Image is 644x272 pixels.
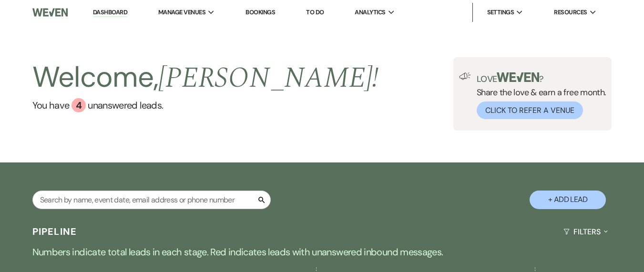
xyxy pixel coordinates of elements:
button: + Add Lead [530,191,606,209]
input: Search by name, event date, email address or phone number [32,191,271,209]
button: Click to Refer a Venue [477,101,583,119]
img: Weven Logo [32,2,68,22]
img: weven-logo-green.svg [497,72,539,82]
img: loud-speaker-illustration.svg [459,72,471,80]
h2: Welcome, [32,57,379,98]
a: Bookings [245,8,275,16]
h3: Pipeline [32,225,77,238]
button: Filters [560,219,612,244]
a: Dashboard [93,8,127,17]
p: Love ? [477,72,606,83]
span: Settings [487,8,514,17]
span: [PERSON_NAME] ! [158,56,378,100]
span: Resources [554,8,587,17]
div: Share the love & earn a free month. [471,72,606,119]
span: Analytics [355,8,385,17]
div: 4 [72,98,86,112]
a: You have 4 unanswered leads. [32,98,379,112]
a: To Do [306,8,324,16]
span: Manage Venues [158,8,205,17]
